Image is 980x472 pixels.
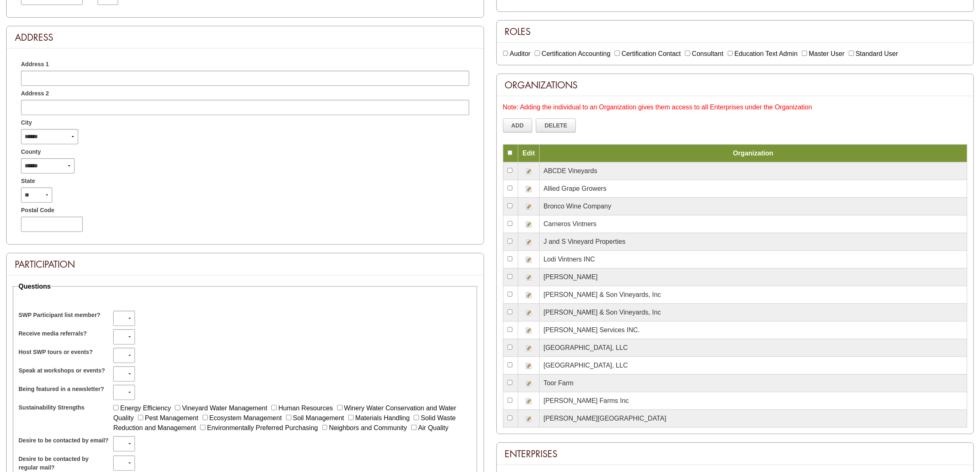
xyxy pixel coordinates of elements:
[734,50,798,57] label: Education Text Admin
[544,415,666,422] span: [PERSON_NAME][GEOGRAPHIC_DATA]
[526,168,532,175] img: Edit
[355,414,410,421] label: Materials Handling
[526,274,532,281] img: Edit
[526,292,532,298] img: Edit
[544,273,598,280] span: [PERSON_NAME]
[544,326,640,333] span: [PERSON_NAME] Services INC.
[21,89,49,98] span: Address 2
[207,424,318,431] label: Environmentally Preferred Purchasing
[19,455,109,472] td: Desire to be contacted by regular mail?
[497,21,974,43] div: Roles
[113,405,456,421] label: Winery Water Conservation and Water Quality
[113,414,456,431] label: Solid Waste Reduction and Management
[544,220,597,227] span: Carneros Vintners
[21,118,32,127] span: City
[19,385,104,393] td: Being featured in a newsletter?
[21,206,54,215] span: Postal Code
[526,221,532,228] img: Edit
[21,60,49,69] span: Address 1
[19,436,109,445] td: Desire to be contacted by email?
[692,50,724,57] label: Consultant
[7,26,484,49] div: Address
[19,329,87,338] td: Receive media referrals?
[210,414,282,421] label: Ecosystem Management
[544,344,628,351] span: [GEOGRAPHIC_DATA], LLC
[518,144,539,162] td: Edit
[526,345,532,352] img: Edit
[809,50,845,57] label: Master User
[526,398,532,405] img: Edit
[278,405,333,412] label: Human Resources
[526,257,532,263] img: Edit
[544,397,629,404] span: [PERSON_NAME] Farms Inc
[544,291,661,298] span: [PERSON_NAME] & Son Vineyards, Inc
[544,379,574,386] span: Toor Farm
[526,204,532,210] img: Edit
[497,74,974,96] div: Organizations
[856,50,898,57] label: Standard User
[19,311,100,319] td: SWP Participant list member?
[19,366,105,375] td: Speak at workshops or events?
[544,167,597,174] span: ABCDE Vineyards
[21,148,41,156] span: County
[120,405,171,412] label: Energy Efficiency
[526,327,532,334] img: Edit
[19,303,19,303] img: spacer.gif
[503,102,968,112] div: Note: Adding the individual to an Organization gives them access to all Enterprises under the Org...
[7,253,484,275] div: Participation
[21,177,35,185] span: State
[526,239,532,245] img: Edit
[19,282,51,292] legend: Questions
[497,443,974,465] div: Enterprises
[510,50,531,57] label: Auditor
[622,50,681,57] label: Certification Contact
[536,118,575,132] a: Delete
[19,403,84,412] td: Sustainability Strengths
[544,238,626,245] span: J and S Vineyard Properties
[544,362,628,369] span: [GEOGRAPHIC_DATA], LLC
[544,203,612,210] span: Bronco Wine Company
[544,185,607,192] span: Allied Grape Growers
[418,424,449,431] label: Air Quality
[542,50,610,57] label: Certification Accounting
[544,256,595,263] span: Lodi Vintners INC
[182,405,267,412] label: Vineyard Water Management
[329,424,407,431] label: Neighbors and Community
[503,118,533,132] a: Add
[526,416,532,422] img: Edit
[526,310,532,316] img: Edit
[526,363,532,369] img: Edit
[526,186,532,192] img: Edit
[526,380,532,387] img: Edit
[19,348,93,356] td: Host SWP tours or events?
[293,414,345,421] label: Soil Management
[539,144,967,162] td: Organization
[145,414,198,421] label: Pest Management
[544,309,661,316] span: [PERSON_NAME] & Son Vineyards, Inc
